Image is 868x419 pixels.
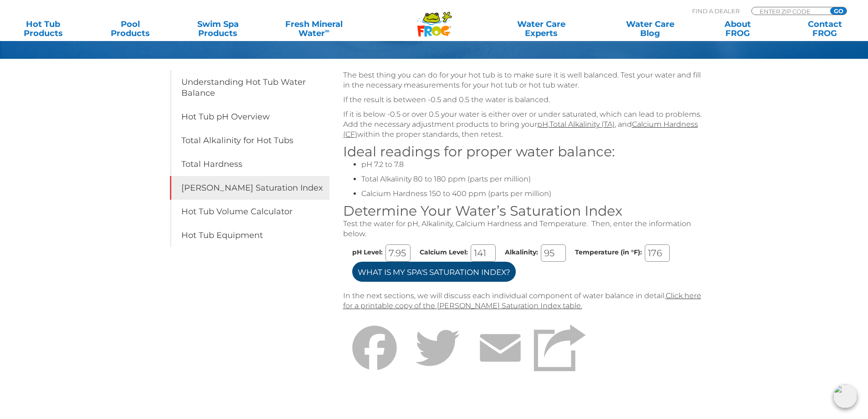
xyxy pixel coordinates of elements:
a: Twitter [406,318,469,405]
img: Share [534,324,586,372]
a: [PERSON_NAME] Saturation Index [170,176,329,200]
a: Swim SpaProducts [184,20,252,38]
img: openIcon [833,384,857,408]
p: Test the water for pH, Alkalinity, Calcium Hardness and Temperature. Then, enter the information ... [343,219,708,239]
a: Understanding Hot Tub Water Balance [170,70,329,105]
a: Water CareBlog [616,20,684,38]
p: If the result is between -0.5 and 0.5 the water is balanced. [343,95,708,105]
a: Water CareExperts [486,20,596,38]
h3: Ideal readings for proper water balance: [343,144,708,160]
a: Facebook [343,318,406,405]
a: Fresh MineralWater∞ [271,20,356,38]
p: In the next sections, we will discuss each individual component of water balance in detail. [343,291,708,311]
label: Temperature (in °F): [575,248,642,256]
p: Find A Dealer [692,7,740,15]
input: Zip Code Form [759,7,820,15]
li: pH 7.2 to 7.8 [361,160,708,170]
a: AboutFROG [704,20,771,38]
a: Hot Tub pH Overview [170,105,329,129]
a: Hot Tub Volume Calculator [170,200,329,223]
a: PoolProducts [97,20,164,38]
a: Total Alkalinity (TA) [550,120,615,129]
a: ContactFROG [791,20,859,38]
a: Hot Tub Equipment [170,223,329,247]
label: Calcium Level: [420,248,468,256]
label: pH Level: [352,248,383,256]
a: pH [537,120,548,129]
h3: Determine Your Water’s Saturation Index [343,203,708,219]
li: Total Alkalinity 80 to 180 ppm (parts per million) [361,174,708,184]
p: The best thing you can do for your hot tub is to make sure it is well balanced. Test your water a... [343,70,708,90]
sup: ∞ [325,27,329,34]
p: If it is below -0.5 or over 0.5 your water is either over or under saturated, which can lead to p... [343,109,708,140]
input: GO [830,7,847,15]
a: Hot TubProducts [9,20,77,38]
a: Total Hardness [170,152,329,176]
a: Email [469,318,532,405]
label: Alkalinity: [505,248,538,256]
input: What is my Spa's Saturation Index? [352,262,516,282]
a: Total Alkalinity for Hot Tubs [170,129,329,152]
li: Calcium Hardness 150 to 400 ppm (parts per million) [361,189,708,199]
